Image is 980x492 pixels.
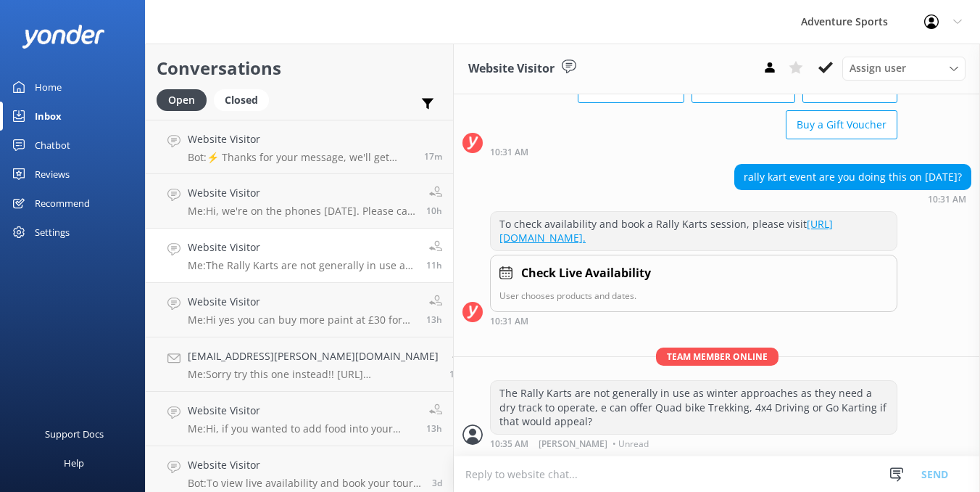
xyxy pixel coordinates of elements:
a: Open [157,91,214,107]
span: Team member online [656,348,778,366]
span: Sep 15 2025 09:05am (UTC +01:00) Europe/London [449,368,465,380]
img: yonder-white-logo.png [22,25,105,49]
h4: Website Visitor [188,185,415,201]
div: Recommend [35,189,90,218]
strong: 10:31 AM [928,195,966,204]
a: Website VisitorMe:Hi, we're on the phones [DATE]. Please call [PHONE_NUMBER] option 2.10h [146,174,453,229]
strong: 10:35 AM [490,440,528,448]
span: • Unread [612,440,649,448]
div: Inbox [35,102,62,131]
p: Me: Hi, we're on the phones [DATE]. Please call [PHONE_NUMBER] option 2. [188,205,415,218]
a: Closed [214,91,276,107]
button: Buy a Gift Voucher [786,110,897,139]
div: The Rally Karts are not generally in use as winter approaches as they need a dry track to operate... [491,381,897,434]
span: Sep 12 2025 07:32pm (UTC +01:00) Europe/London [432,477,442,489]
h4: Website Visitor [188,131,413,147]
p: Me: Hi, if you wanted to add food into your Paintball package, thats fine, the game finishes 30 m... [188,422,415,435]
div: Sep 15 2025 10:31am (UTC +01:00) Europe/London [490,147,897,157]
a: [URL][DOMAIN_NAME]. [499,217,833,245]
p: Me: Sorry try this one instead!! [URL][DOMAIN_NAME] [188,368,439,381]
div: rally kart event are you doing this on [DATE]? [735,165,971,189]
div: Chatbot [35,131,70,160]
span: Sep 15 2025 09:04am (UTC +01:00) Europe/London [426,422,442,435]
div: Sep 15 2025 10:31am (UTC +01:00) Europe/London [734,194,971,204]
span: [PERSON_NAME] [539,440,607,448]
h4: Website Visitor [188,239,415,255]
div: Assign User [842,57,966,80]
p: Bot: ⚡ Thanks for your message, we'll get back to you as soon as we can. You're also welcome to k... [188,151,413,164]
p: User chooses products and dates. [499,289,888,303]
a: [EMAIL_ADDRESS][PERSON_NAME][DOMAIN_NAME]Me:Sorry try this one instead!! [URL][DOMAIN_NAME]13h [146,337,453,392]
a: Website VisitorMe:The Rally Karts are not generally in use as winter approaches as they need a dr... [146,229,453,283]
div: Sep 15 2025 10:35am (UTC +01:00) Europe/London [490,438,897,448]
strong: 10:31 AM [490,148,528,157]
span: Sep 15 2025 10:35am (UTC +01:00) Europe/London [426,259,442,271]
div: Support Docs [45,419,104,448]
p: Bot: To view live availability and book your tour, please visit [URL][DOMAIN_NAME]. [188,477,421,490]
div: Help [64,448,84,477]
div: Open [157,89,207,111]
p: Me: The Rally Karts are not generally in use as winter approaches as they need a dry track to ope... [188,259,415,272]
div: Sep 15 2025 10:31am (UTC +01:00) Europe/London [490,316,897,326]
span: Assign user [850,60,906,76]
span: Sep 15 2025 09:55pm (UTC +01:00) Europe/London [424,150,442,163]
div: To check availability and book a Rally Karts session, please visit [491,212,897,250]
span: Sep 15 2025 11:19am (UTC +01:00) Europe/London [426,205,442,217]
a: Website VisitorBot:⚡ Thanks for your message, we'll get back to you as soon as we can. You're als... [146,120,453,174]
h4: Check Live Availability [521,264,651,283]
a: Website VisitorMe:Hi, if you wanted to add food into your Paintball package, thats fine, the game... [146,392,453,446]
span: Sep 15 2025 09:06am (UTC +01:00) Europe/London [426,313,442,326]
div: Closed [214,89,269,111]
div: Settings [35,218,70,247]
h4: [EMAIL_ADDRESS][PERSON_NAME][DOMAIN_NAME] [188,348,439,364]
h3: Website Visitor [468,60,555,78]
a: Website VisitorMe:Hi yes you can buy more paint at £30 for 1000 paint balls, our packages are ful... [146,283,453,337]
h4: Website Visitor [188,457,421,473]
p: Me: Hi yes you can buy more paint at £30 for 1000 paint balls, our packages are fully inclusive, ... [188,313,415,327]
div: Home [35,73,62,102]
h4: Website Visitor [188,294,415,310]
div: Reviews [35,160,70,189]
h2: Conversations [157,54,442,82]
h4: Website Visitor [188,403,415,419]
strong: 10:31 AM [490,317,528,326]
